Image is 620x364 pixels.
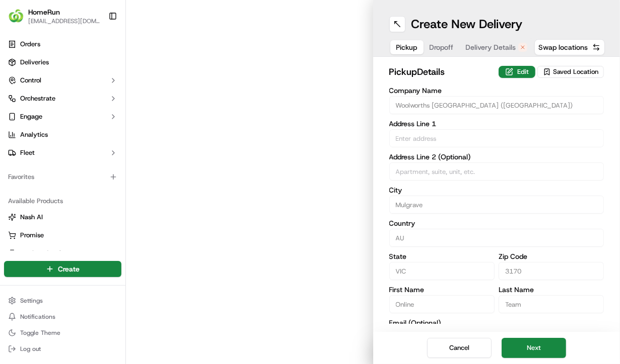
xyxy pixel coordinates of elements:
[10,147,18,155] div: 📗
[34,96,165,106] div: Start new chat
[396,42,418,52] span: Pickup
[389,253,495,260] label: State
[4,261,121,277] button: Create
[8,8,24,24] img: HomeRun
[389,153,604,160] label: Address Line 2 (Optional)
[4,169,121,185] div: Favorites
[4,4,104,28] button: HomeRunHomeRun[EMAIL_ADDRESS][DOMAIN_NAME]
[8,213,117,222] a: Nash AI
[20,130,48,139] span: Analytics
[466,42,516,52] span: Delivery Details
[4,193,121,209] div: Available Products
[534,39,605,55] button: Swap locations
[502,338,566,358] button: Next
[4,145,121,161] button: Fleet
[10,10,30,30] img: Nash
[4,326,121,340] button: Toggle Theme
[4,294,121,308] button: Settings
[28,17,100,25] button: [EMAIL_ADDRESS][DOMAIN_NAME]
[4,109,121,125] button: Engage
[20,94,55,103] span: Orchestrate
[499,66,535,78] button: Edit
[427,338,492,358] button: Cancel
[389,286,495,293] label: First Name
[26,65,181,75] input: Got a question? Start typing here...
[4,310,121,324] button: Notifications
[8,231,117,240] a: Promise
[20,231,44,240] span: Promise
[4,209,121,225] button: Nash AI
[389,96,604,114] input: Enter company name
[34,106,127,114] div: We're available if you need us!
[20,213,43,222] span: Nash AI
[499,295,604,313] input: Enter last name
[4,227,121,243] button: Promise
[20,112,42,121] span: Engage
[20,345,41,353] span: Log out
[58,264,80,274] span: Create
[539,42,588,52] span: Swap locations
[389,162,604,180] input: Apartment, suite, unit, etc.
[537,65,604,79] button: Saved Location
[553,67,598,76] span: Saved Location
[8,249,117,258] a: Product Catalog
[20,329,60,337] span: Toggle Theme
[95,146,162,156] span: API Documentation
[389,229,604,247] input: Enter country
[389,295,495,313] input: Enter first name
[20,40,40,49] span: Orders
[499,262,604,280] input: Enter zip code
[6,142,81,160] a: 📗Knowledge Base
[389,262,495,280] input: Enter state
[10,96,28,114] img: 1736555255976-a54dd68f-1ca7-489b-9aae-adbdc363a1c4
[20,297,43,305] span: Settings
[20,58,49,67] span: Deliveries
[499,286,604,293] label: Last Name
[389,187,604,194] label: City
[20,76,41,85] span: Control
[4,127,121,143] a: Analytics
[20,313,55,321] span: Notifications
[4,36,121,52] a: Orders
[389,220,604,227] label: Country
[389,120,604,127] label: Address Line 1
[71,170,122,178] a: Powered byPylon
[4,72,121,88] button: Control
[430,42,454,52] span: Dropoff
[4,342,121,356] button: Log out
[28,7,60,17] button: HomeRun
[411,16,523,32] h1: Create New Delivery
[4,54,121,70] a: Deliveries
[20,249,68,258] span: Product Catalog
[4,245,121,261] button: Product Catalog
[389,196,604,214] input: Enter city
[171,99,183,111] button: Start new chat
[389,65,493,79] h2: pickup Details
[10,40,183,56] p: Welcome 👋
[81,142,166,160] a: 💻API Documentation
[85,147,93,155] div: 💻
[4,90,121,107] button: Orchestrate
[499,253,604,260] label: Zip Code
[389,129,604,147] input: Enter address
[389,319,604,326] label: Email (Optional)
[20,146,77,156] span: Knowledge Base
[389,87,604,94] label: Company Name
[100,170,122,178] span: Pylon
[20,148,35,157] span: Fleet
